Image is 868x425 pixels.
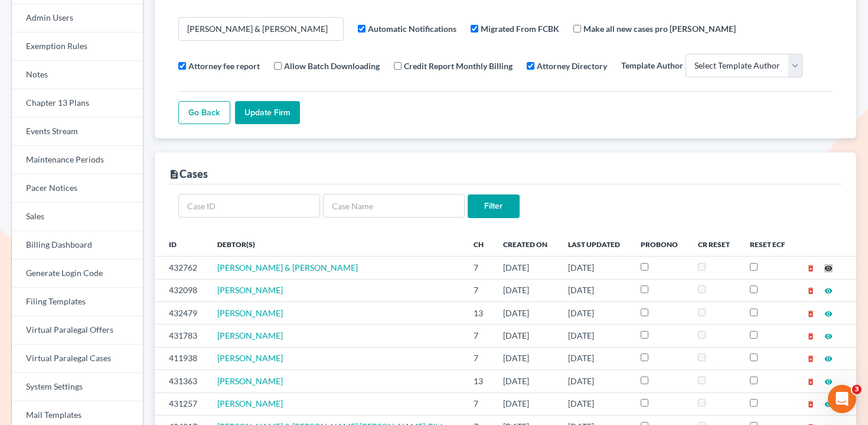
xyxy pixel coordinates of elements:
[807,308,815,318] a: delete_forever
[155,232,208,256] th: ID
[494,232,558,256] th: Created On
[824,287,833,295] i: visibility
[807,264,815,272] i: delete_forever
[824,355,833,363] i: visibility
[155,279,208,301] td: 432098
[494,370,558,392] td: [DATE]
[368,22,456,35] label: Automatic Notifications
[464,392,494,415] td: 7
[12,4,143,33] a: Admin Users
[12,288,143,316] a: Filing Templates
[12,33,143,61] a: Exemption Rules
[12,118,143,146] a: Events Stream
[807,376,815,386] a: delete_forever
[807,287,815,295] i: delete_forever
[464,301,494,324] td: 13
[12,203,143,231] a: Sales
[537,60,607,72] label: Attorney Directory
[235,101,300,125] input: Update Firm
[155,370,208,392] td: 431363
[688,232,740,256] th: CR Reset
[155,392,208,415] td: 431257
[807,330,815,340] a: delete_forever
[12,61,143,89] a: Notes
[824,264,833,272] i: visibility
[807,353,815,363] a: delete_forever
[807,285,815,295] a: delete_forever
[464,279,494,301] td: 7
[12,146,143,174] a: Maintenance Periods
[631,232,688,256] th: ProBono
[178,194,320,218] input: Case ID
[404,60,513,72] label: Credit Report Monthly Billing
[494,279,558,301] td: [DATE]
[188,60,260,72] label: Attorney fee report
[559,232,631,256] th: Last Updated
[468,194,520,218] input: Filter
[12,231,143,259] a: Billing Dashboard
[464,370,494,392] td: 13
[807,332,815,340] i: delete_forever
[155,257,208,279] td: 432762
[824,400,833,408] i: visibility
[559,325,631,347] td: [DATE]
[828,385,856,413] iframe: Intercom live chat
[559,301,631,324] td: [DATE]
[323,194,465,218] input: Case Name
[155,347,208,369] td: 411938
[217,330,283,340] a: [PERSON_NAME]
[464,232,494,256] th: Ch
[807,355,815,363] i: delete_forever
[559,347,631,369] td: [DATE]
[824,376,833,386] a: visibility
[178,101,230,125] a: Go Back
[807,400,815,408] i: delete_forever
[217,308,283,318] a: [PERSON_NAME]
[155,301,208,324] td: 432479
[169,169,180,180] i: description
[824,330,833,340] a: visibility
[559,257,631,279] td: [DATE]
[824,378,833,386] i: visibility
[217,376,283,386] a: [PERSON_NAME]
[481,22,559,35] label: Migrated From FCBK
[824,308,833,318] a: visibility
[494,347,558,369] td: [DATE]
[824,353,833,363] a: visibility
[807,262,815,272] a: delete_forever
[559,392,631,415] td: [DATE]
[824,262,833,272] a: visibility
[559,370,631,392] td: [DATE]
[740,232,796,256] th: Reset ECF
[12,174,143,203] a: Pacer Notices
[12,316,143,345] a: Virtual Paralegal Offers
[824,285,833,295] a: visibility
[583,22,736,35] label: Make all new cases pro [PERSON_NAME]
[12,373,143,401] a: System Settings
[169,167,208,181] div: Cases
[12,259,143,288] a: Generate Login Code
[559,279,631,301] td: [DATE]
[217,353,283,363] a: [PERSON_NAME]
[807,310,815,318] i: delete_forever
[155,325,208,347] td: 431783
[494,257,558,279] td: [DATE]
[217,285,283,295] a: [PERSON_NAME]
[217,398,283,408] a: [PERSON_NAME]
[464,257,494,279] td: 7
[494,325,558,347] td: [DATE]
[12,89,143,118] a: Chapter 13 Plans
[621,59,683,72] label: Template Author
[464,347,494,369] td: 7
[807,398,815,408] a: delete_forever
[208,232,465,256] th: Debtor(s)
[824,398,833,408] a: visibility
[464,325,494,347] td: 7
[217,262,358,272] a: [PERSON_NAME] & [PERSON_NAME]
[494,392,558,415] td: [DATE]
